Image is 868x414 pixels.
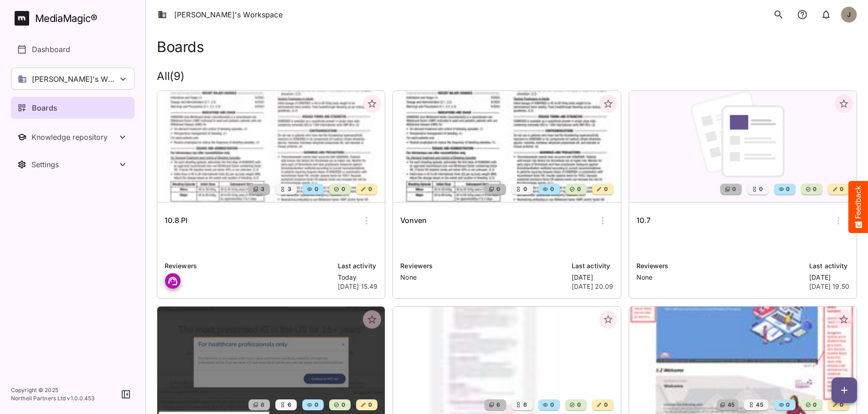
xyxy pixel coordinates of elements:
[32,102,57,113] p: Boards
[11,154,134,175] button: Toggle Settings
[785,400,790,409] span: 0
[260,185,264,194] span: 3
[839,185,843,194] span: 0
[400,215,427,227] h6: Vonven
[11,394,95,403] p: Northell Partners Ltd v 1.0.0.453
[785,185,790,194] span: 0
[157,91,385,202] img: 10.8 PI
[260,400,264,409] span: 6
[812,400,816,409] span: 0
[165,215,187,227] h6: 10.8 PI
[848,181,868,233] button: Feedback
[839,400,843,409] span: 0
[576,185,581,194] span: 0
[636,261,804,271] p: Reviewers
[572,282,614,291] p: [DATE] 20.09
[11,126,134,148] button: Toggle Knowledge repository
[629,91,857,202] img: 10.7
[809,282,849,291] p: [DATE] 19.50
[793,5,811,24] button: notifications
[314,185,318,194] span: 0
[338,261,378,271] p: Last activity
[770,5,788,24] button: search
[393,91,620,202] img: Vonven
[31,160,117,169] div: Settings
[549,400,554,409] span: 0
[287,400,291,409] span: 6
[809,273,849,282] p: [DATE]
[287,185,291,194] span: 3
[727,400,735,409] span: 45
[841,6,857,23] div: J
[35,11,98,26] div: MediaMagic ®
[603,400,608,409] span: 0
[338,282,378,291] p: [DATE] 15.49
[11,97,134,119] a: Boards
[11,386,95,394] p: Copyright © 2025
[338,273,378,282] p: Today
[367,185,372,194] span: 0
[165,261,332,271] p: Reviewers
[31,133,117,142] div: Knowledge repository
[32,74,118,85] p: [PERSON_NAME]'s Workspace
[157,38,204,55] h1: Boards
[157,70,857,83] h2: All ( 9 )
[549,185,554,194] span: 0
[400,261,566,271] p: Reviewers
[522,185,527,194] span: 0
[636,273,804,282] p: None
[572,261,614,271] p: Last activity
[731,185,736,194] span: 0
[576,400,581,409] span: 0
[11,154,134,175] nav: Settings
[636,215,651,227] h6: 10.7
[341,185,345,194] span: 0
[400,273,566,282] p: None
[367,400,372,409] span: 0
[817,5,835,24] button: notifications
[11,126,134,148] nav: Knowledge repository
[15,11,134,26] a: MediaMagic®
[809,261,849,271] p: Last activity
[603,185,608,194] span: 0
[755,400,763,409] span: 45
[496,185,500,194] span: 0
[812,185,816,194] span: 0
[758,185,763,194] span: 0
[11,38,134,60] a: Dashboard
[496,400,500,409] span: 6
[572,273,614,282] p: [DATE]
[314,400,318,409] span: 0
[32,44,70,55] p: Dashboard
[522,400,527,409] span: 6
[341,400,345,409] span: 0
